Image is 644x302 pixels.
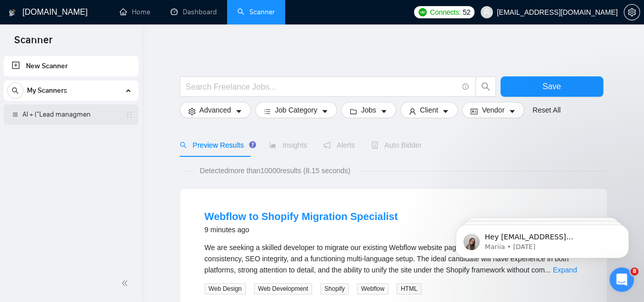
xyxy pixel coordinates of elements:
[371,141,422,149] span: Auto Bidder
[409,107,416,115] span: user
[500,76,603,97] button: Save
[205,242,582,276] div: We are seeking a skilled developer to migrate our existing Webflow website pages to Shopify while...
[509,107,516,115] span: caret-down
[430,7,460,18] span: Connects:
[205,211,398,222] a: Webflow to Shopify Migration Specialist
[630,267,638,276] span: 8
[254,283,313,294] span: Web Development
[323,142,330,149] span: notification
[380,107,387,115] span: caret-down
[462,84,469,90] span: info-circle
[397,283,422,294] span: HTML
[371,142,378,149] span: robot
[4,80,138,125] li: My Scanners
[476,82,495,91] span: search
[120,8,150,16] a: homeHome
[6,33,61,54] span: Scanner
[171,8,217,16] a: dashboardDashboard
[533,104,561,116] a: Reset All
[482,104,504,116] span: Vendor
[22,104,119,125] a: AI + ("Lead managmen
[400,102,458,118] button: userClientcaret-down
[323,141,355,149] span: Alerts
[8,87,23,94] span: search
[12,56,130,76] a: New Scanner
[248,140,257,149] div: Tooltip anchor
[609,267,634,292] iframe: Intercom live chat
[264,107,271,115] span: bars
[475,76,496,97] button: search
[418,8,427,16] img: upwork-logo.png
[269,141,307,149] span: Insights
[361,104,376,116] span: Jobs
[237,8,275,16] a: searchScanner
[4,56,138,76] li: New Scanner
[462,102,524,118] button: idcardVendorcaret-down
[205,224,398,236] div: 9 minutes ago
[188,107,195,115] span: setting
[180,102,251,118] button: settingAdvancedcaret-down
[275,104,317,116] span: Job Category
[321,107,328,115] span: caret-down
[180,141,253,149] span: Preview Results
[269,142,276,149] span: area-chart
[624,8,640,16] a: setting
[320,283,349,294] span: Shopify
[357,283,388,294] span: Webflow
[121,278,131,288] span: double-left
[483,9,490,16] span: user
[624,4,640,20] button: setting
[27,80,67,101] span: My Scanners
[200,104,231,116] span: Advanced
[341,102,396,118] button: folderJobscaret-down
[125,111,133,119] span: holder
[7,83,23,99] button: search
[180,142,187,149] span: search
[9,5,16,21] img: logo
[205,283,246,294] span: Web Design
[235,107,242,115] span: caret-down
[463,7,470,18] span: 52
[440,203,644,274] iframe: Intercom notifications message
[470,107,478,115] span: idcard
[186,80,458,93] input: Search Freelance Jobs...
[255,102,337,118] button: barsJob Categorycaret-down
[205,243,569,274] span: We are seeking a skilled developer to migrate our existing Webflow website pages to Shopify while...
[350,107,357,115] span: folder
[624,8,639,16] span: setting
[420,104,438,116] span: Client
[442,107,449,115] span: caret-down
[192,165,357,176] span: Detected more than 10000 results (8.15 seconds)
[542,80,561,93] span: Save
